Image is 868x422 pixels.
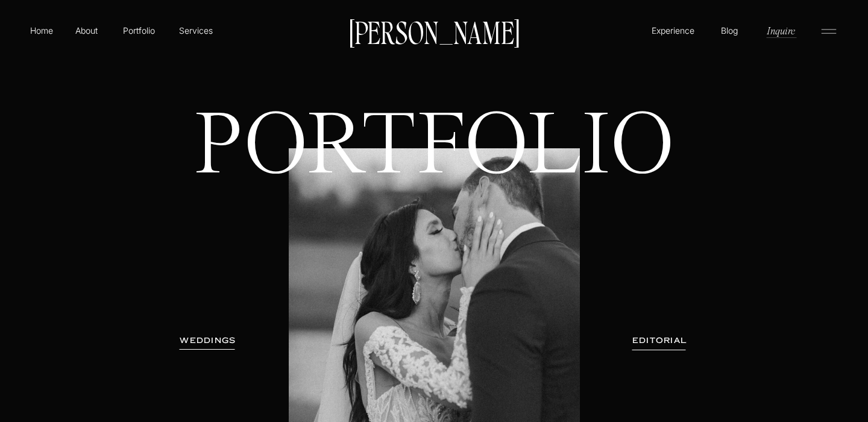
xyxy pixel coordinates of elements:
a: Home [28,24,55,37]
a: Inquire [766,24,796,37]
a: Portfolio [118,24,160,37]
a: Blog [718,24,741,36]
a: Experience [650,24,696,37]
a: EDITORIAL [615,335,703,347]
h1: PORTFOLIO [174,109,695,271]
a: About [73,24,100,36]
a: WEDDINGS [170,335,246,347]
a: [PERSON_NAME] [343,19,525,44]
a: Services [178,24,213,37]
